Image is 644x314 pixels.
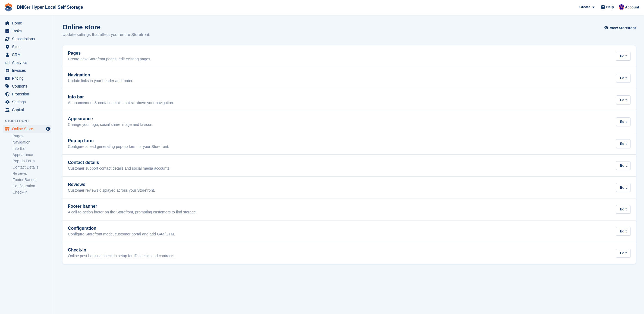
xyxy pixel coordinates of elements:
[62,111,636,133] a: Appearance Change your logo, social share image and favicon. Edit
[68,57,151,62] p: Create new Storefront pages, edit existing pages.
[62,45,636,67] a: Pages Create new Storefront pages, edit existing pages. Edit
[616,52,630,61] div: Edit
[12,125,45,133] span: Online Store
[12,158,51,164] a: Pop-up Form
[3,74,51,82] a: menu
[12,184,51,189] a: Configuration
[68,254,175,259] p: Online post booking check-in setup for ID checks and contracts.
[12,90,45,98] span: Protection
[616,139,630,148] div: Edit
[616,249,630,258] div: Edit
[3,106,51,114] a: menu
[68,160,170,165] h2: Contact details
[625,5,639,10] span: Account
[616,205,630,214] div: Edit
[12,146,51,151] a: Info Bar
[12,67,45,74] span: Invoices
[12,74,45,82] span: Pricing
[5,118,54,124] span: Storefront
[62,155,636,176] a: Contact details Customer support contact details and social media accounts. Edit
[68,122,153,127] p: Change your logo, social share image and favicon.
[68,166,170,171] p: Customer support contact details and social media accounts.
[62,67,636,89] a: Navigation Update links in your header and footer. Edit
[62,242,636,264] a: Check-in Online post booking check-in setup for ID checks and contracts. Edit
[12,82,45,90] span: Coupons
[68,95,174,100] h2: Info bar
[12,35,45,43] span: Subscriptions
[12,98,45,106] span: Settings
[3,19,51,27] a: menu
[3,82,51,90] a: menu
[616,161,630,170] div: Edit
[12,59,45,66] span: Analytics
[4,3,12,11] img: stora-icon-8386f47178a22dfd0bd8f6a31ec36ba5ce8667c1dd55bd0f319d3a0aa187defe.svg
[619,4,624,10] img: David Fricker
[12,43,45,51] span: Sites
[68,79,133,83] p: Update links in your header and footer.
[68,73,133,77] h2: Navigation
[616,74,630,83] div: Edit
[12,19,45,27] span: Home
[62,23,150,31] h1: Online store
[68,204,197,209] h2: Footer banner
[12,165,51,170] a: Contact Details
[68,101,174,105] p: Announcement & contact details that sit above your navigation.
[12,133,51,139] a: Pages
[610,25,636,31] span: View Storefront
[68,144,169,149] p: Configure a lead generating pop-up form for your Storefront.
[62,89,636,111] a: Info bar Announcement & contact details that sit above your navigation. Edit
[12,171,51,176] a: Reviews
[68,210,197,215] p: A call-to-action footer on the Storefront, prompting customers to find storage.
[616,227,630,236] div: Edit
[12,27,45,35] span: Tasks
[62,133,636,155] a: Pop-up form Configure a lead generating pop-up form for your Storefront. Edit
[606,23,636,32] a: View Storefront
[3,90,51,98] a: menu
[68,182,155,187] h2: Reviews
[3,35,51,43] a: menu
[68,232,175,237] p: Configure Storefront mode, customer portal and add GA4/GTM.
[15,3,85,12] a: BNKer Hyper Local Self Storage
[616,95,630,104] div: Edit
[616,117,630,126] div: Edit
[3,27,51,35] a: menu
[68,226,175,231] h2: Configuration
[579,4,590,10] span: Create
[12,140,51,145] a: Navigation
[68,188,155,193] p: Customer reviews displayed across your Storefront.
[68,51,151,56] h2: Pages
[62,32,150,38] p: Update settings that affect your entire Storefront.
[12,106,45,114] span: Capital
[62,220,636,242] a: Configuration Configure Storefront mode, customer portal and add GA4/GTM. Edit
[606,4,614,10] span: Help
[3,51,51,58] a: menu
[12,152,51,157] a: Appearance
[62,177,636,198] a: Reviews Customer reviews displayed across your Storefront. Edit
[616,183,630,192] div: Edit
[12,51,45,58] span: CRM
[68,248,175,253] h2: Check-in
[3,98,51,106] a: menu
[12,190,51,195] a: Check-in
[68,138,169,143] h2: Pop-up form
[68,116,153,121] h2: Appearance
[62,198,636,220] a: Footer banner A call-to-action footer on the Storefront, prompting customers to find storage. Edit
[3,67,51,74] a: menu
[12,177,51,182] a: Footer Banner
[3,43,51,51] a: menu
[3,59,51,66] a: menu
[45,126,51,132] a: Preview store
[3,125,51,133] a: menu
